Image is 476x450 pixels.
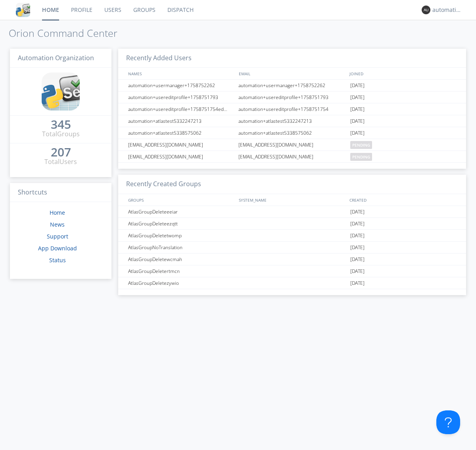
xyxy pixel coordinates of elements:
[347,68,459,79] div: JOINED
[236,127,348,139] div: automation+atlastest5338575062
[126,68,235,79] div: NAMES
[236,139,348,151] div: [EMAIL_ADDRESS][DOMAIN_NAME]
[126,151,236,162] div: [EMAIL_ADDRESS][DOMAIN_NAME]
[236,115,348,127] div: automation+atlastest5332247213
[118,218,466,230] a: AtlasGroupDeleteezqtt[DATE]
[126,242,236,253] div: AtlasGroupNoTranslation
[237,194,347,206] div: SYSTEM_NAME
[18,53,94,62] span: Automation Organization
[236,103,348,115] div: automation+usereditprofile+1758751754
[118,242,466,254] a: AtlasGroupNoTranslation[DATE]
[51,120,71,130] a: 345
[436,410,460,434] iframe: Toggle Customer Support
[118,254,466,265] a: AtlasGroupDeletewcmah[DATE]
[51,148,71,156] div: 207
[236,151,348,162] div: [EMAIL_ADDRESS][DOMAIN_NAME]
[118,265,466,277] a: AtlasGroupDeletertmcn[DATE]
[350,277,365,289] span: [DATE]
[50,209,65,216] a: Home
[16,3,30,17] img: cddb5a64eb264b2086981ab96f4c1ba7
[350,127,365,139] span: [DATE]
[126,127,236,139] div: automation+atlastest5338575062
[350,115,365,127] span: [DATE]
[118,49,466,68] h3: Recently Added Users
[350,265,365,277] span: [DATE]
[347,194,459,206] div: CREATED
[50,221,65,228] a: News
[126,230,236,241] div: AtlasGroupDeletetwomp
[118,206,466,218] a: AtlasGroupDeleteeeiar[DATE]
[47,233,68,240] a: Support
[350,153,372,161] span: pending
[118,127,466,139] a: automation+atlastest5338575062automation+atlastest5338575062[DATE]
[126,206,236,217] div: AtlasGroupDeleteeeiar
[422,6,430,14] img: 373638.png
[126,80,236,91] div: automation+usermanager+1758752262
[42,130,80,139] div: Total Groups
[236,80,348,91] div: automation+usermanager+1758752262
[350,242,365,254] span: [DATE]
[126,115,236,127] div: automation+atlastest5332247213
[126,139,236,151] div: [EMAIL_ADDRESS][DOMAIN_NAME]
[44,157,77,166] div: Total Users
[42,72,80,111] img: cddb5a64eb264b2086981ab96f4c1ba7
[51,148,71,157] a: 207
[126,265,236,277] div: AtlasGroupDeletertmcn
[118,115,466,127] a: automation+atlastest5332247213automation+atlastest5332247213[DATE]
[118,230,466,242] a: AtlasGroupDeletetwomp[DATE]
[126,277,236,289] div: AtlasGroupDeletezywio
[350,218,365,230] span: [DATE]
[236,92,348,103] div: automation+usereditprofile+1758751793
[118,151,466,163] a: [EMAIL_ADDRESS][DOMAIN_NAME][EMAIL_ADDRESS][DOMAIN_NAME]pending
[237,68,347,79] div: EMAIL
[49,256,66,264] a: Status
[51,120,71,128] div: 345
[350,103,365,115] span: [DATE]
[350,254,365,265] span: [DATE]
[10,183,111,202] h3: Shortcuts
[350,92,365,103] span: [DATE]
[118,175,466,194] h3: Recently Created Groups
[126,103,236,115] div: automation+usereditprofile+1758751754editedautomation+usereditprofile+1758751754
[350,141,372,149] span: pending
[126,194,235,206] div: GROUPS
[350,80,365,92] span: [DATE]
[118,92,466,103] a: automation+usereditprofile+1758751793automation+usereditprofile+1758751793[DATE]
[38,244,77,252] a: App Download
[126,254,236,265] div: AtlasGroupDeletewcmah
[118,103,466,115] a: automation+usereditprofile+1758751754editedautomation+usereditprofile+1758751754automation+usered...
[118,277,466,289] a: AtlasGroupDeletezywio[DATE]
[350,230,365,242] span: [DATE]
[118,80,466,92] a: automation+usermanager+1758752262automation+usermanager+1758752262[DATE]
[350,206,365,218] span: [DATE]
[126,218,236,229] div: AtlasGroupDeleteezqtt
[126,92,236,103] div: automation+usereditprofile+1758751793
[118,139,466,151] a: [EMAIL_ADDRESS][DOMAIN_NAME][EMAIL_ADDRESS][DOMAIN_NAME]pending
[432,6,462,14] div: automation+atlas0017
